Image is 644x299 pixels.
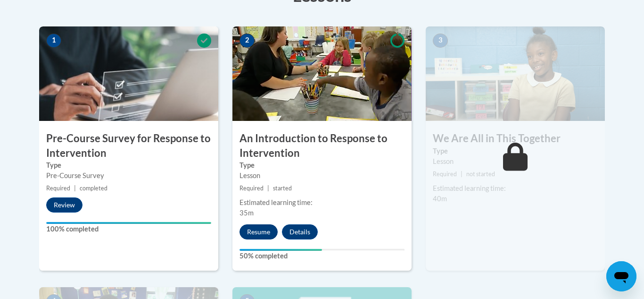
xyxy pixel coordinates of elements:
[239,249,322,251] div: Your progress
[239,171,405,181] div: Lesson
[46,222,211,224] div: Your progress
[267,185,269,192] span: |
[461,171,462,178] span: |
[46,160,211,171] label: Type
[273,185,292,192] span: started
[433,34,448,48] span: 3
[39,26,218,121] img: Course Image
[39,131,218,161] h3: Pre-Course Survey for Response to Intervention
[46,171,211,181] div: Pre-Course Survey
[74,185,76,192] span: |
[466,171,495,178] span: not started
[433,195,447,203] span: 40m
[232,26,412,121] img: Course Image
[232,131,412,161] h3: An Introduction to Response to Intervention
[282,224,318,239] button: Details
[606,261,636,291] iframe: Button to launch messaging window
[239,185,264,192] span: Required
[239,34,255,48] span: 2
[46,197,83,213] button: Review
[46,224,211,234] label: 100% completed
[80,185,107,192] span: completed
[433,171,457,178] span: Required
[46,34,61,48] span: 1
[239,209,254,217] span: 35m
[239,251,405,261] label: 50% completed
[433,183,598,194] div: Estimated learning time:
[46,185,70,192] span: Required
[239,160,405,171] label: Type
[239,224,278,239] button: Resume
[433,146,598,156] label: Type
[433,156,598,167] div: Lesson
[426,131,605,146] h3: We Are All in This Together
[239,197,405,208] div: Estimated learning time:
[426,26,605,121] img: Course Image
